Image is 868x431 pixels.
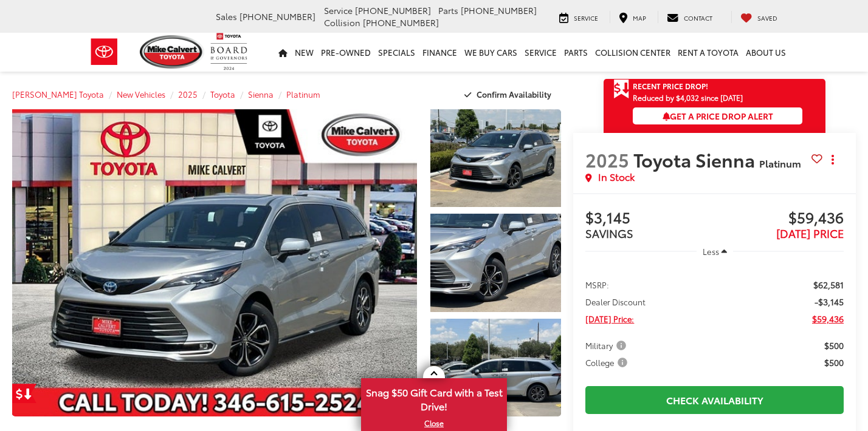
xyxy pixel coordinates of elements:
[216,10,237,22] span: Sales
[674,33,742,72] a: Rent a Toyota
[430,109,561,207] a: Expand Photo 1
[585,356,632,368] button: College
[363,16,439,29] span: [PHONE_NUMBER]
[759,156,801,170] span: Platinum
[12,109,417,416] a: Expand Photo 0
[715,209,844,228] span: $59,436
[324,16,360,29] span: Collision
[430,214,561,311] a: Expand Photo 2
[815,296,844,308] span: -$3,145
[658,11,722,23] a: Contact
[362,379,506,416] span: Snag $50 Gift Card with a Test Drive!
[286,89,320,100] a: Platinum
[291,33,317,72] a: New
[742,33,790,72] a: About Us
[140,35,204,69] img: Mike Calvert Toyota
[812,313,844,325] span: $59,436
[832,155,834,165] span: dropdown dots
[248,89,274,100] a: Sienna
[585,146,629,172] span: 2025
[824,356,844,368] span: $500
[585,279,609,291] span: MSRP:
[81,32,127,72] img: Toyota
[585,386,844,413] a: Check Availability
[324,4,353,16] span: Service
[574,13,598,22] span: Service
[477,89,551,100] span: Confirm Availability
[210,89,235,100] a: Toyota
[633,13,646,22] span: Map
[117,89,165,100] a: New Vehicles
[521,33,560,72] a: Service
[438,4,458,16] span: Parts
[585,225,633,241] span: SAVINGS
[585,356,630,368] span: College
[822,149,844,170] button: Actions
[560,33,591,72] a: Parts
[610,11,655,23] a: Map
[684,13,712,22] span: Contact
[697,240,733,262] button: Less
[8,108,421,418] img: 2025 Toyota Sienna Platinum
[824,339,844,351] span: $500
[374,33,419,72] a: Specials
[731,11,787,23] a: My Saved Vehicles
[355,4,431,16] span: [PHONE_NUMBER]
[703,246,719,257] span: Less
[461,33,521,72] a: WE BUY CARS
[598,170,635,184] span: In Stock
[585,313,634,325] span: [DATE] Price:
[550,11,607,23] a: Service
[12,89,104,100] a: [PERSON_NAME] Toyota
[430,319,561,416] a: Expand Photo 3
[633,81,708,91] span: Recent Price Drop!
[585,209,714,228] span: $3,145
[178,89,198,100] a: 2025
[12,384,36,403] a: Get Price Drop Alert
[585,296,646,308] span: Dealer Discount
[633,146,759,172] span: Toyota Sienna
[585,339,630,351] button: Military
[429,213,563,313] img: 2025 Toyota Sienna Platinum
[813,279,844,291] span: $62,581
[239,10,315,22] span: [PHONE_NUMBER]
[776,225,844,241] span: [DATE] PRICE
[419,33,461,72] a: Finance
[604,79,825,93] a: Get Price Drop Alert Recent Price Drop!
[633,93,802,101] span: Reduced by $4,032 since [DATE]
[458,84,562,105] button: Confirm Availability
[317,33,374,72] a: Pre-Owned
[591,33,674,72] a: Collision Center
[663,110,773,122] span: Get a Price Drop Alert
[757,13,777,22] span: Saved
[461,4,537,16] span: [PHONE_NUMBER]
[613,79,629,100] span: Get Price Drop Alert
[275,33,291,72] a: Home
[429,108,563,208] img: 2025 Toyota Sienna Platinum
[585,339,629,351] span: Military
